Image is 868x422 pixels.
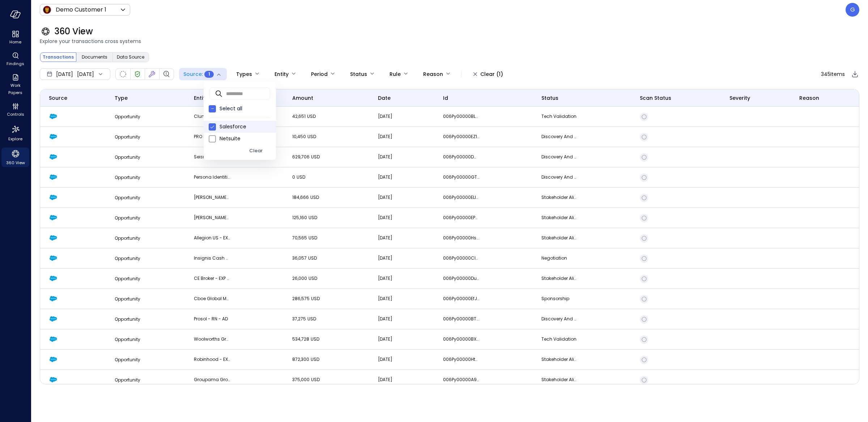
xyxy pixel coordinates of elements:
[249,147,263,155] div: Clear
[241,145,270,157] button: Clear
[220,135,270,142] span: Netsuite
[220,123,270,131] span: Salesforce
[220,105,270,112] span: Select all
